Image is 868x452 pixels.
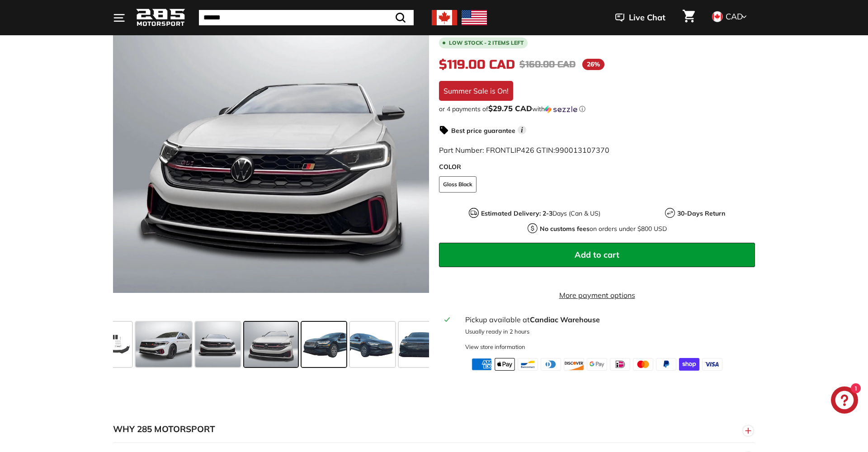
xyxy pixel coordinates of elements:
[545,105,577,113] img: Sezzle
[449,40,524,46] span: Low stock - 2 items left
[564,358,584,371] img: discover
[439,146,609,155] span: Part Number: FRONTLIP426 GTIN:
[465,314,750,325] div: Pickup available at
[439,243,755,267] button: Add to cart
[633,358,653,371] img: master
[587,358,607,371] img: google_pay
[629,12,665,24] span: Live Chat
[488,104,532,113] span: $29.75 CAD
[610,358,630,371] img: ideal
[439,81,513,101] div: Summer Sale is On!
[439,57,515,72] span: $119.00 CAD
[828,386,861,416] inbox-online-store-chat: Shopify online store chat
[439,162,755,172] label: COLOR
[702,358,722,371] img: visa
[541,358,561,371] img: diners_club
[472,358,492,371] img: american_express
[555,146,609,155] span: 990013107370
[465,327,750,336] p: Usually ready in 2 hours
[113,416,755,443] button: WHY 285 MOTORSPORT
[495,358,515,371] img: apple_pay
[540,224,667,234] p: on orders under $800 USD
[726,11,743,22] span: CAD
[582,59,604,70] span: 26%
[439,104,755,113] div: or 4 payments of with
[481,209,600,218] p: Days (Can & US)
[439,290,755,301] a: More payment options
[481,209,552,217] strong: Estimated Delivery: 2-3
[518,358,538,371] img: bancontact
[540,225,590,233] strong: No customs fees
[199,10,414,25] input: Search
[465,343,525,351] div: View store information
[656,358,676,371] img: paypal
[575,250,619,260] span: Add to cart
[679,358,699,371] img: shopify_pay
[518,126,526,134] span: i
[677,2,700,33] a: Cart
[136,7,185,28] img: Logo_285_Motorsport_areodynamics_components
[604,6,677,29] button: Live Chat
[677,209,725,217] strong: 30-Days Return
[439,104,755,113] div: or 4 payments of$29.75 CADwithSezzle Click to learn more about Sezzle
[519,59,576,70] span: $160.00 CAD
[451,127,515,135] strong: Best price guarantee
[530,315,600,324] strong: Candiac Warehouse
